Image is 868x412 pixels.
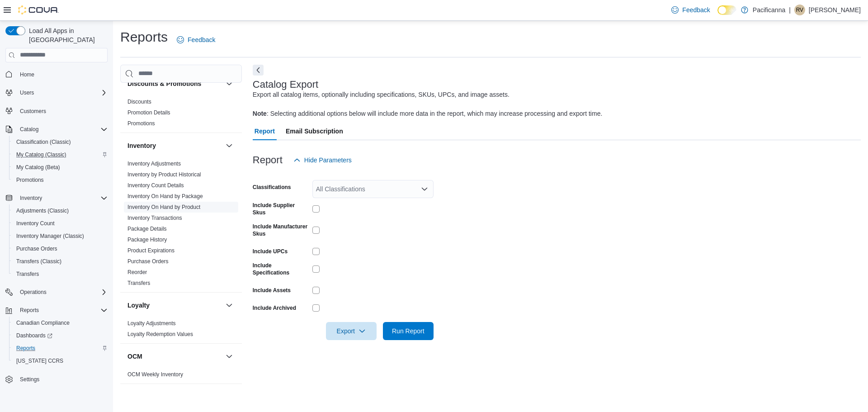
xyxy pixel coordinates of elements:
[2,373,111,386] button: Settings
[253,304,296,312] label: Include Archived
[9,148,111,161] button: My Catalog (Classic)
[13,343,39,354] a: Reports
[13,330,108,341] span: Dashboards
[794,5,805,15] div: Rachael Veenstra
[13,355,67,366] a: [US_STATE] CCRS
[13,137,75,147] a: Classification (Classic)
[16,207,69,214] span: Adjustments (Classic)
[25,26,108,44] span: Load All Apps in [GEOGRAPHIC_DATA]
[13,330,56,341] a: Dashboards
[13,269,42,279] a: Transfers
[16,69,38,80] a: Home
[127,120,155,127] a: Promotions
[127,301,222,310] button: Loyalty
[127,237,167,243] a: Package History
[127,98,151,105] span: Discounts
[127,160,181,167] span: Inventory Adjustments
[16,220,55,227] span: Inventory Count
[13,162,64,173] a: My Catalog (Beta)
[13,243,61,254] a: Purchase Orders
[2,68,111,81] button: Home
[20,194,42,202] span: Inventory
[717,5,736,15] input: Dark Mode
[13,205,72,216] a: Adjustments (Classic)
[13,149,108,160] span: My Catalog (Classic)
[9,329,111,342] a: Dashboards
[253,155,283,166] h3: Report
[286,122,343,140] span: Email Subscription
[120,158,242,292] div: Inventory
[13,256,108,267] span: Transfers (Classic)
[13,231,108,242] span: Inventory Manager (Classic)
[16,193,46,204] button: Inventory
[9,242,111,255] button: Purchase Orders
[127,215,182,221] a: Inventory Transactions
[16,374,43,385] a: Settings
[16,287,108,298] span: Operations
[188,35,215,44] span: Feedback
[127,258,169,265] span: Purchase Orders
[253,202,309,216] label: Include Supplier Skus
[16,305,42,316] button: Reports
[127,171,201,178] span: Inventory by Product Historical
[127,352,142,361] h3: OCM
[18,5,59,14] img: Cova
[5,64,108,410] nav: Complex example
[127,141,156,150] h3: Inventory
[120,28,168,46] h1: Reports
[9,230,111,242] button: Inventory Manager (Classic)
[127,109,170,116] a: Promotion Details
[13,218,58,229] a: Inventory Count
[127,371,183,378] a: OCM Weekly Inventory
[20,126,38,133] span: Catalog
[253,90,603,118] div: Export all catalog items, optionally including specifications, SKUs, UPCs, and image assets. : Se...
[16,151,66,158] span: My Catalog (Classic)
[20,307,39,314] span: Reports
[16,357,63,365] span: [US_STATE] CCRS
[20,71,34,78] span: Home
[127,269,147,276] span: Reorder
[224,351,235,362] button: OCM
[20,289,47,296] span: Operations
[13,205,108,216] span: Adjustments (Classic)
[13,137,108,147] span: Classification (Classic)
[13,355,108,366] span: Washington CCRS
[421,185,428,193] button: Open list of options
[127,141,222,150] button: Inventory
[16,105,108,117] span: Customers
[127,226,167,232] a: Package Details
[9,174,111,186] button: Promotions
[253,248,288,255] label: Include UPCs
[127,182,184,189] span: Inventory Count Details
[9,255,111,268] button: Transfers (Classic)
[2,304,111,317] button: Reports
[290,151,355,169] button: Hide Parameters
[127,204,200,210] a: Inventory On Hand by Product
[16,69,108,80] span: Home
[127,79,222,88] button: Discounts & Promotions
[120,318,242,343] div: Loyalty
[253,79,318,90] h3: Catalog Export
[16,332,52,339] span: Dashboards
[2,192,111,204] button: Inventory
[9,161,111,174] button: My Catalog (Beta)
[13,243,108,254] span: Purchase Orders
[16,87,108,98] span: Users
[255,122,275,140] span: Report
[120,96,242,133] div: Discounts & Promotions
[127,371,183,378] span: OCM Weekly Inventory
[20,89,34,96] span: Users
[16,106,50,117] a: Customers
[13,343,108,354] span: Reports
[13,162,108,173] span: My Catalog (Beta)
[120,369,242,384] div: OCM
[383,322,434,340] button: Run Report
[13,317,108,328] span: Canadian Compliance
[16,258,61,265] span: Transfers (Classic)
[127,120,155,127] span: Promotions
[392,327,425,336] span: Run Report
[127,171,201,178] a: Inventory by Product Historical
[16,319,70,327] span: Canadian Compliance
[127,269,147,275] a: Reorder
